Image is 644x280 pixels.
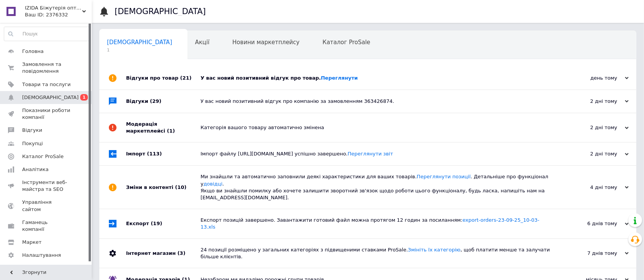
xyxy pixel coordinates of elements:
[180,75,192,81] span: (21)
[22,94,79,101] span: [DEMOGRAPHIC_DATA]
[4,27,89,41] input: Пошук
[22,81,71,88] span: Товари та послуги
[195,39,210,46] span: Акції
[126,90,201,113] div: Відгуки
[126,239,201,268] div: Інтернет магазин
[552,250,629,257] div: 7 днів тому
[25,11,92,18] div: Ваш ID: 2376332
[201,173,552,201] div: Ми знайшли та автоматично заповнили деякі характеристики для ваших товарів. . Детальніше про функ...
[321,75,358,81] a: Переглянути
[22,61,71,75] span: Замовлення та повідомлення
[126,67,201,90] div: Відгуки про товар
[107,39,172,46] span: [DEMOGRAPHIC_DATA]
[417,174,471,179] a: Переглянути позиції
[126,209,201,238] div: Експорт
[204,181,223,187] a: довідці
[408,247,461,253] a: Змініть їх категорію
[201,75,552,82] div: У вас новий позитивний відгук про товар.
[22,252,61,259] span: Налаштування
[552,75,629,82] div: день тому
[22,153,63,160] span: Каталог ProSale
[80,94,88,101] span: 1
[115,7,206,16] h1: [DEMOGRAPHIC_DATA]
[201,124,552,131] div: Категорія вашого товару автоматично змінена
[107,47,172,53] span: 1
[22,107,71,121] span: Показники роботи компанії
[22,239,42,246] span: Маркет
[126,142,201,165] div: Імпорт
[22,140,43,147] span: Покупці
[126,166,201,209] div: Зміни в контенті
[22,179,71,193] span: Інструменти веб-майстра та SEO
[201,98,552,105] div: У вас новий позитивний відгук про компанію за замовленням 363426874.
[552,150,629,157] div: 2 дні тому
[22,127,42,134] span: Відгуки
[22,166,49,173] span: Аналітика
[175,184,186,190] span: (10)
[22,48,44,55] span: Головна
[177,250,185,256] span: (3)
[22,219,71,233] span: Гаманець компанії
[201,150,552,157] div: Імпорт файлу [URL][DOMAIN_NAME] успішно завершено.
[552,98,629,105] div: 2 дні тому
[201,246,552,260] div: 24 позиції розміщено у загальних категоріях з підвищеними ставками ProSale. , щоб платити менше т...
[167,128,175,134] span: (1)
[322,39,370,46] span: Каталог ProSale
[201,217,552,230] div: Експорт позицій завершено. Завантажити готовий файл можна протягом 12 годин за посиланням:
[552,124,629,131] div: 2 дні тому
[22,199,71,213] span: Управління сайтом
[232,39,299,46] span: Новини маркетплейсу
[126,113,201,142] div: Модерація маркетплейсі
[552,220,629,227] div: 6 днів тому
[147,151,162,157] span: (113)
[151,221,162,226] span: (19)
[150,98,162,104] span: (29)
[25,5,82,11] span: IZIDA Біжутерія оптом, натуральне каміння та перли, фурнітура для біжутерії оптом
[552,184,629,191] div: 4 дні тому
[348,151,393,157] a: Переглянути звіт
